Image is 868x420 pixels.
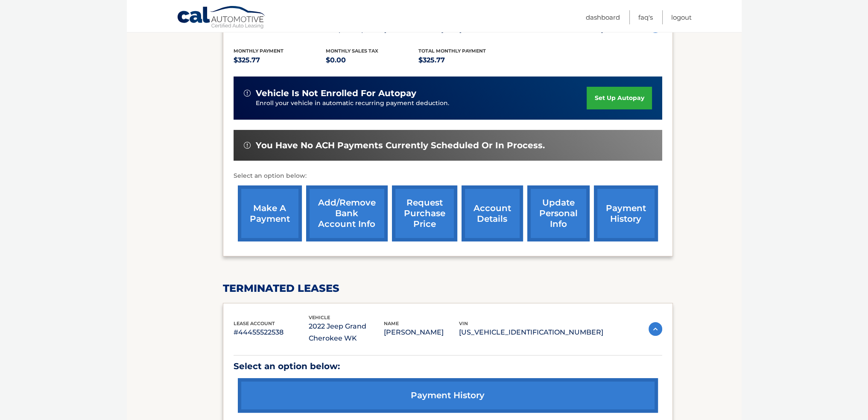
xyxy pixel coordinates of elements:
a: request purchase price [392,185,457,241]
span: You have no ACH payments currently scheduled or in process. [256,140,545,151]
p: Select an option below: [234,359,662,374]
a: payment history [238,378,658,413]
span: lease account [234,320,275,326]
p: #44455522538 [234,326,309,338]
span: vehicle [309,314,330,320]
a: payment history [594,185,658,241]
p: $0.00 [326,54,418,66]
span: vehicle is not enrolled for autopay [256,88,416,99]
p: [PERSON_NAME] [384,326,459,338]
a: Add/Remove bank account info [306,185,388,241]
a: FAQ's [638,10,653,24]
p: $325.77 [418,54,511,66]
a: set up autopay [587,87,652,109]
img: alert-white.svg [244,90,251,97]
span: name [384,320,399,326]
a: account details [462,185,523,241]
p: 2022 Jeep Grand Cherokee WK [309,320,384,344]
p: $325.77 [234,54,326,66]
span: Monthly Payment [234,48,283,54]
a: Dashboard [586,10,620,24]
h2: terminated leases [223,282,673,295]
p: [US_VEHICLE_IDENTIFICATION_NUMBER] [459,326,603,338]
a: update personal info [527,185,590,241]
img: accordion-active.svg [649,322,662,336]
a: make a payment [238,185,302,241]
span: Total Monthly Payment [418,48,486,54]
p: Enroll your vehicle in automatic recurring payment deduction. [256,99,587,108]
span: Monthly sales Tax [326,48,378,54]
a: Logout [671,10,692,24]
a: Cal Automotive [177,6,266,30]
p: Select an option below: [234,171,662,181]
span: vin [459,320,468,326]
img: alert-white.svg [244,142,251,149]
